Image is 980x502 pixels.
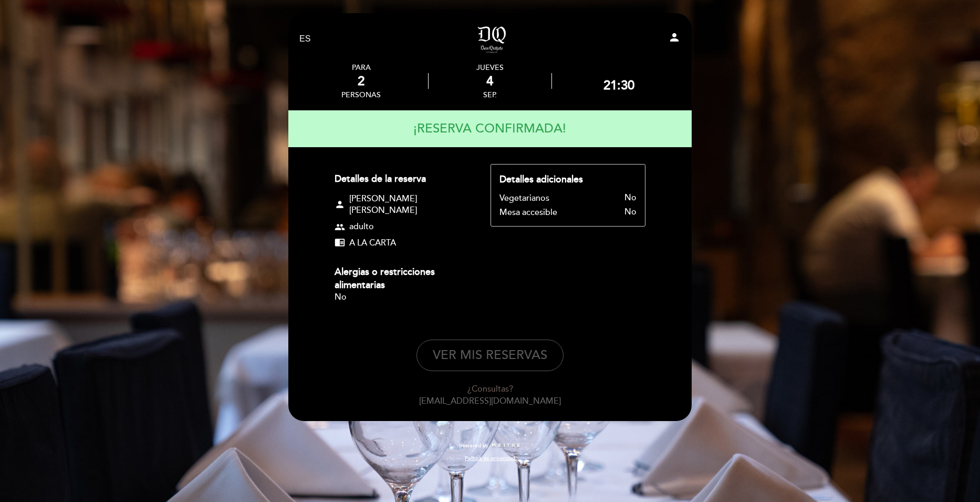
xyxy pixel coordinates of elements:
[668,31,681,44] i: person
[349,237,396,249] span: A LA CARTA
[549,193,637,203] div: No
[335,237,345,248] span: chrome_reader_mode
[349,193,472,217] span: [PERSON_NAME] [PERSON_NAME]
[419,396,561,406] a: [EMAIL_ADDRESS][DOMAIN_NAME]
[335,265,472,292] div: Alergias o restricciones alimentarias
[557,208,637,218] div: No
[668,31,681,47] button: person
[296,383,684,395] div: ¿Consultas?
[341,90,381,99] div: personas
[491,443,521,448] img: MEITRE
[349,221,374,233] span: adulto
[459,442,521,449] a: powered by
[465,455,515,462] a: Política de privacidad
[416,340,564,371] button: VER MIS RESERVAS
[429,74,551,89] div: 4
[603,78,634,93] div: 21:30
[335,292,472,302] div: No
[335,222,345,232] span: group
[499,208,557,218] div: Mesa accesible
[341,63,381,72] div: PARA
[424,25,556,54] a: Don Quijote La Plata
[429,90,551,99] div: sep.
[459,442,488,449] span: powered by
[341,74,381,89] div: 2
[429,63,551,72] div: jueves
[413,114,566,144] h4: ¡RESERVA CONFIRMADA!
[499,193,549,203] div: Vegetarianos
[335,199,345,210] span: person
[499,173,637,187] div: Detalles adicionales
[335,172,472,186] div: Detalles de la reserva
